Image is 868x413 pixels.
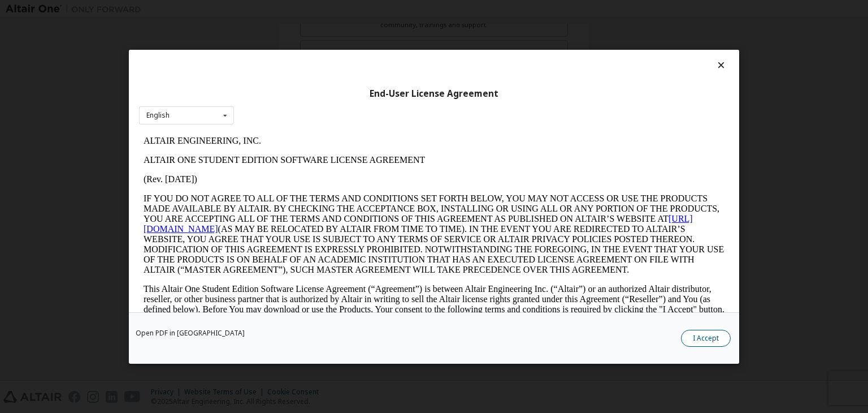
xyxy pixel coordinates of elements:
p: This Altair One Student Edition Software License Agreement (“Agreement”) is between Altair Engine... [5,153,585,193]
p: (Rev. [DATE]) [5,43,585,53]
a: [URL][DOMAIN_NAME] [5,83,554,102]
p: IF YOU DO NOT AGREE TO ALL OF THE TERMS AND CONDITIONS SET FORTH BELOW, YOU MAY NOT ACCESS OR USE... [5,62,585,144]
div: End-User License Agreement [139,88,729,99]
button: I Accept [681,330,731,347]
p: ALTAIR ENGINEERING, INC. [5,5,585,15]
div: English [146,112,170,119]
a: Open PDF in [GEOGRAPHIC_DATA] [136,330,245,337]
p: ALTAIR ONE STUDENT EDITION SOFTWARE LICENSE AGREEMENT [5,24,585,34]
